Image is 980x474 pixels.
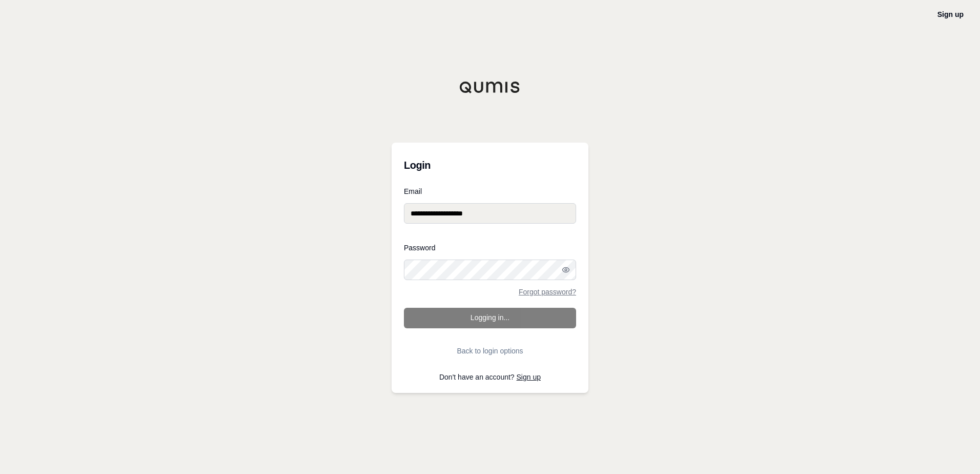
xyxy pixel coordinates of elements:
[937,10,964,18] a: Sign up
[404,188,576,195] label: Email
[404,244,576,251] label: Password
[519,288,576,295] a: Forgot password?
[404,155,576,175] h3: Login
[517,373,541,381] a: Sign up
[404,341,576,361] button: Back to login options
[404,373,576,381] p: Don't have an account?
[459,81,521,93] img: Qumis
